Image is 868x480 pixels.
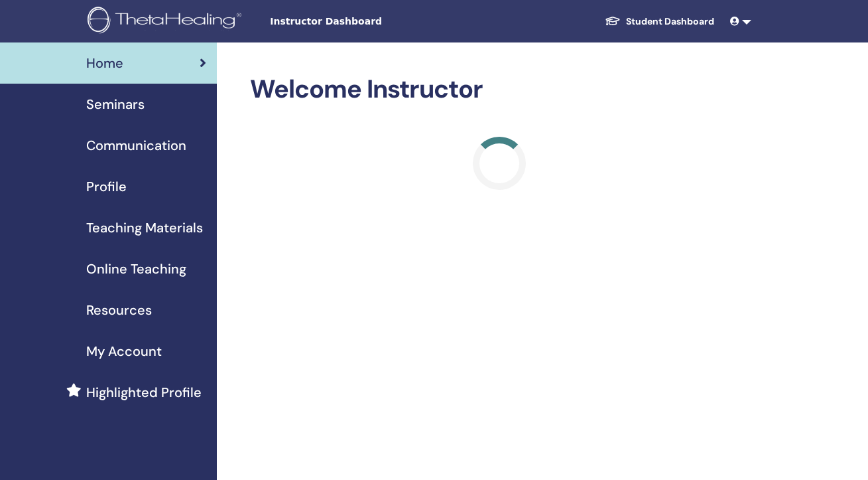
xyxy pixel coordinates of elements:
span: Home [86,53,123,73]
h2: Welcome Instructor [250,74,749,105]
span: Teaching Materials [86,218,203,238]
span: Resources [86,300,152,320]
span: Seminars [86,94,145,114]
span: My Account [86,341,162,361]
img: graduation-cap-white.svg [605,15,621,27]
img: logo.png [88,7,246,37]
span: Instructor Dashboard [270,15,469,29]
span: Online Teaching [86,259,186,279]
span: Communication [86,135,186,155]
a: Student Dashboard [594,9,725,34]
span: Highlighted Profile [86,382,202,402]
span: Profile [86,177,127,197]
